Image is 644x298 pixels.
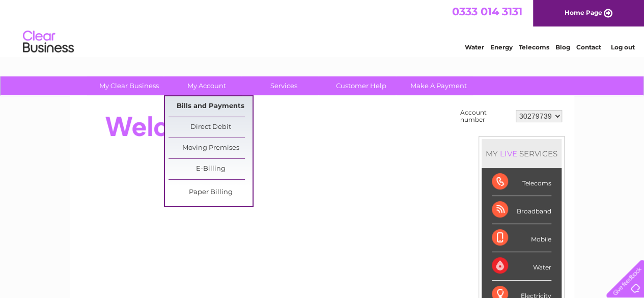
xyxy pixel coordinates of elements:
a: Customer Help [319,76,403,95]
a: My Clear Business [87,76,171,95]
div: MY SERVICES [482,139,562,168]
td: Account number [458,106,513,126]
a: Energy [490,43,513,51]
div: Broadband [492,196,551,224]
div: Water [492,252,551,280]
a: Paper Billing [169,182,253,203]
div: Clear Business is a trading name of Verastar Limited (registered in [GEOGRAPHIC_DATA] No. 3667643... [82,6,563,49]
a: My Account [164,76,248,95]
a: Water [465,43,484,51]
a: 0333 014 3131 [452,5,522,18]
img: logo.png [22,26,74,58]
a: Direct Debit [169,117,253,138]
a: Moving Premises [169,138,253,158]
a: E-Billing [169,159,253,179]
a: Services [242,76,326,95]
a: Contact [576,43,601,51]
a: Bills and Payments [169,96,253,117]
div: Telecoms [492,168,551,196]
a: Log out [610,43,634,51]
a: Make A Payment [397,76,481,95]
div: Mobile [492,224,551,252]
div: LIVE [498,149,519,158]
a: Telecoms [519,43,549,51]
a: Blog [555,43,570,51]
